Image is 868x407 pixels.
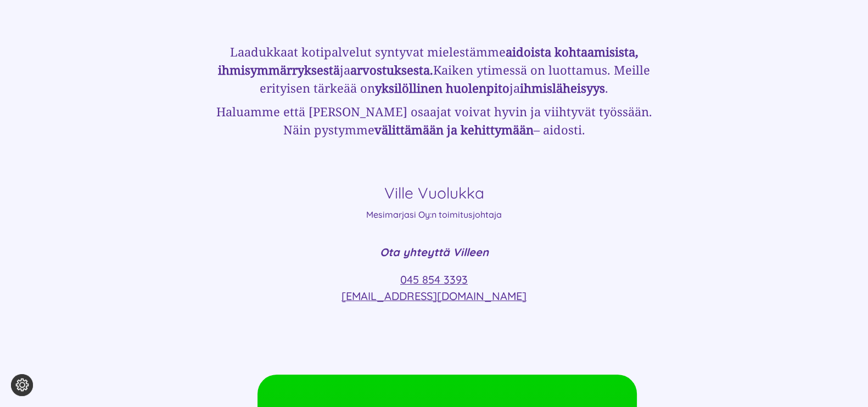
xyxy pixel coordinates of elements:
[214,103,653,139] h3: Haluamme että [PERSON_NAME] osaa­jat voivat hyvin ja viih­tyvät työssään. Näin pystymme – aidosti.
[341,289,527,303] a: [EMAIL_ADDRESS][DOMAIN_NAME]
[379,245,488,259] em: Ota yhteyttä Villeen
[214,184,653,202] h4: Ville Vuolukka
[11,374,33,396] button: Evästeasetukset
[214,208,653,221] p: Mesimarjasi Oy:n toimitusjohtaja
[400,273,468,286] a: 045 854 3393
[374,121,533,138] strong: välit­tämään ja kehittymään
[350,61,433,78] strong: arvos­tuksesta.
[520,80,605,96] strong: ihmis­läheisyys
[214,43,653,97] h3: Laadukkaat kotipalvelut syntyvat mielestämme ja Kaiken ytimessä on luottamus. Meille erityisen tä...
[375,80,509,96] strong: yksilöllinen huolen­pito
